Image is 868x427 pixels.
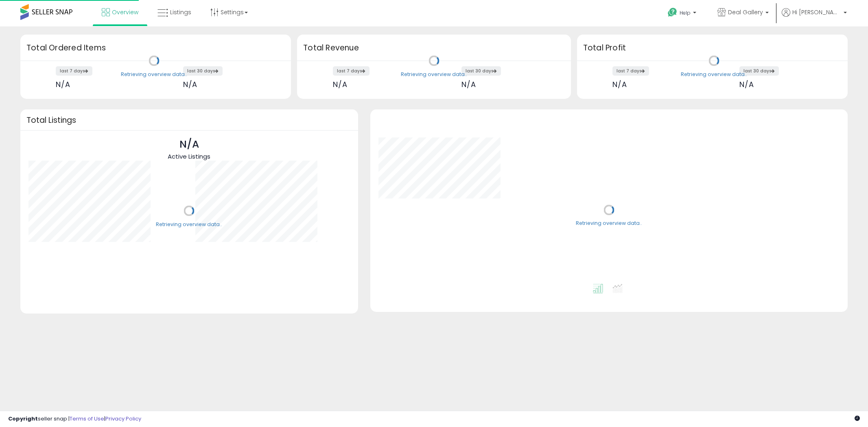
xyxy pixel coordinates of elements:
a: Hi [PERSON_NAME] [782,8,847,26]
span: Listings [170,8,191,16]
span: Deal Gallery [728,8,763,16]
span: Overview [112,8,138,16]
i: Get Help [667,7,678,17]
div: Retrieving overview data.. [681,71,747,78]
span: Help [680,9,691,16]
div: Retrieving overview data.. [401,71,467,78]
span: Hi [PERSON_NAME] [792,8,841,16]
div: Retrieving overview data.. [576,220,642,227]
a: Help [661,1,704,26]
div: Retrieving overview data.. [156,221,222,228]
div: Retrieving overview data.. [121,71,187,78]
